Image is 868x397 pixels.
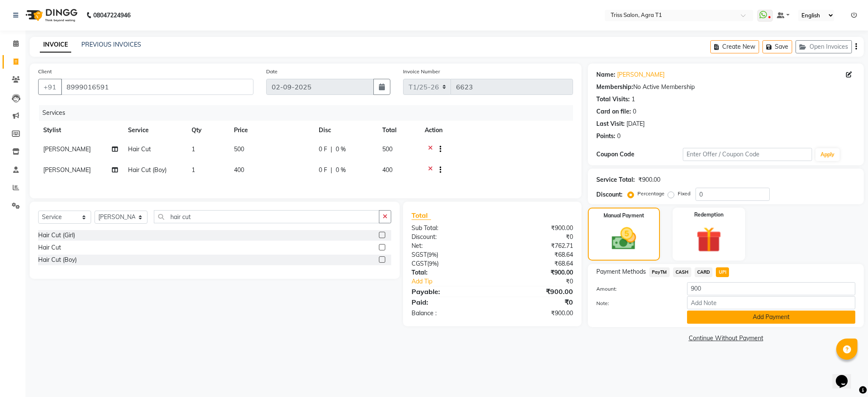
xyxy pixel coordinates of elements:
div: ₹900.00 [638,175,660,184]
a: [PERSON_NAME] [617,70,665,79]
input: Search by Name/Mobile/Email/Code [61,79,253,95]
span: Total [412,211,431,220]
button: Apply [815,148,840,161]
div: ₹0 [492,233,580,242]
span: 500 [382,145,392,153]
span: 1 [192,166,195,174]
a: INVOICE [40,37,71,53]
div: Membership: [596,83,633,92]
th: Service [123,121,186,140]
button: Save [762,40,792,53]
label: Client [38,68,52,75]
span: 9% [428,251,437,258]
div: 0 [633,107,636,116]
div: Paid: [405,297,492,307]
div: Service Total: [596,175,635,184]
span: 400 [234,166,244,174]
b: 08047224946 [93,3,131,27]
span: Payment Methods [596,267,646,276]
div: Hair Cut (Boy) [38,255,77,264]
a: PREVIOUS INVOICES [81,41,141,48]
span: CASH [673,267,691,277]
span: 0 F [319,166,327,175]
label: Manual Payment [604,212,644,219]
label: Amount: [590,285,681,293]
div: Total: [405,268,492,277]
div: ₹900.00 [492,286,580,297]
div: ₹900.00 [492,268,580,277]
div: 1 [632,95,635,104]
span: 0 F [319,145,327,154]
span: 0 % [336,166,346,175]
label: Fixed [678,190,690,197]
span: [PERSON_NAME] [43,145,91,153]
label: Percentage [637,190,665,197]
th: Stylist [38,121,123,140]
div: Payable: [405,286,492,297]
div: ₹762.71 [492,242,580,250]
div: ₹68.64 [492,250,580,259]
div: ( ) [405,250,492,259]
a: Add Tip [405,277,507,286]
button: Add Payment [687,311,855,324]
div: Hair Cut (Girl) [38,231,75,240]
div: Hair Cut [38,243,61,252]
div: Sub Total: [405,224,492,233]
label: Redemption [694,211,723,219]
div: Name: [596,70,615,79]
label: Date [266,68,278,75]
img: _gift.svg [688,224,730,255]
span: 1 [192,145,195,153]
img: _cash.svg [604,225,644,253]
div: Coupon Code [596,150,683,159]
div: 0 [617,132,620,141]
span: 9% [429,260,437,267]
th: Disc [314,121,377,140]
span: CGST [412,260,427,267]
span: Hair Cut (Boy) [128,166,167,174]
input: Amount [687,282,855,295]
span: PayTM [649,267,670,277]
div: [DATE] [626,119,645,128]
div: Services [39,105,579,121]
div: ₹900.00 [492,224,580,233]
label: Invoice Number [403,68,440,75]
div: Points: [596,132,615,141]
div: Last Visit: [596,119,625,128]
div: No Active Membership [596,83,855,92]
div: Balance : [405,309,492,318]
button: Open Invoices [796,40,852,53]
span: 400 [382,166,392,174]
div: ₹68.64 [492,259,580,268]
div: Total Visits: [596,95,630,104]
span: 500 [234,145,244,153]
th: Qty [186,121,229,140]
input: Search or Scan [154,210,379,223]
img: logo [22,3,80,27]
a: Continue Without Payment [590,334,862,343]
div: Card on file: [596,107,631,116]
input: Enter Offer / Coupon Code [683,148,812,161]
iframe: chat widget [832,363,860,389]
span: UPI [716,267,729,277]
div: ₹0 [492,297,580,307]
span: Hair Cut [128,145,151,153]
button: +91 [38,79,62,95]
div: ₹900.00 [492,309,580,318]
span: CARD [695,267,713,277]
div: Discount: [596,190,623,199]
label: Note: [590,300,681,307]
th: Action [420,121,573,140]
div: ₹0 [507,277,579,286]
span: | [331,145,332,154]
div: Discount: [405,233,492,242]
button: Create New [710,40,759,53]
input: Add Note [687,296,855,309]
span: 0 % [336,145,346,154]
span: [PERSON_NAME] [43,166,91,174]
th: Total [377,121,420,140]
span: | [331,166,332,175]
div: Net: [405,242,492,250]
span: SGST [412,251,427,258]
div: ( ) [405,259,492,268]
